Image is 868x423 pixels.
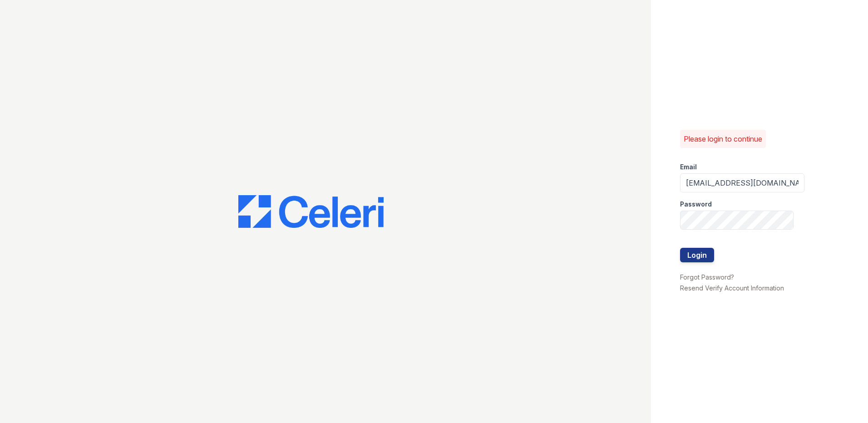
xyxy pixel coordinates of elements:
p: Please login to continue [684,133,762,144]
label: Password [680,200,712,209]
a: Forgot Password? [680,273,734,281]
button: Login [680,248,714,262]
label: Email [680,162,697,172]
a: Resend Verify Account Information [680,284,784,292]
img: CE_Logo_Blue-a8612792a0a2168367f1c8372b55b34899dd931a85d93a1a3d3e32e68fde9ad4.png [238,195,384,228]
